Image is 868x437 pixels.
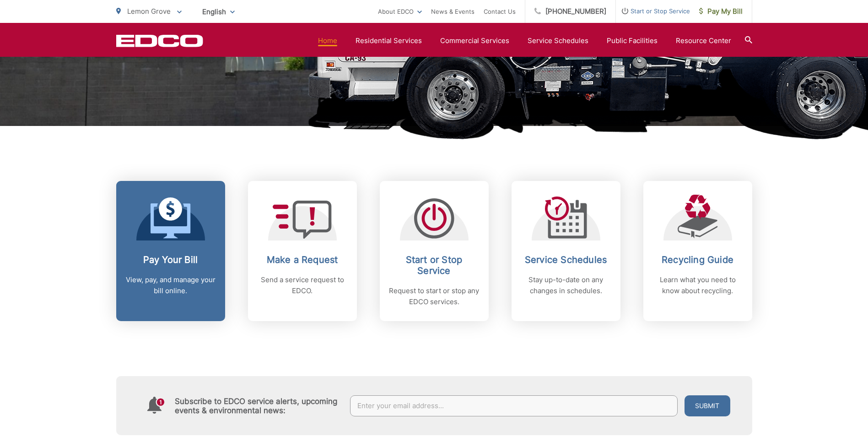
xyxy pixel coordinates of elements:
[318,35,337,46] a: Home
[685,395,730,416] button: Submit
[125,274,216,296] p: View, pay, and manage your bill online.
[652,274,743,296] p: Learn what you need to know about recycling.
[116,34,203,47] a: EDCD logo. Return to the homepage.
[257,254,348,265] h2: Make a Request
[257,274,348,296] p: Send a service request to EDCO.
[440,35,509,46] a: Commercial Services
[125,254,216,265] h2: Pay Your Bill
[521,254,611,265] h2: Service Schedules
[484,6,516,17] a: Contact Us
[116,181,225,321] a: Pay Your Bill View, pay, and manage your bill online.
[699,6,743,17] span: Pay My Bill
[607,35,658,46] a: Public Facilities
[356,35,422,46] a: Residential Services
[431,6,474,17] a: News & Events
[521,274,611,296] p: Stay up-to-date on any changes in schedules.
[175,397,341,415] h4: Subscribe to EDCO service alerts, upcoming events & environmental news:
[512,181,620,321] a: Service Schedules Stay up-to-date on any changes in schedules.
[389,285,480,307] p: Request to start or stop any EDCO services.
[528,35,588,46] a: Service Schedules
[389,254,480,276] h2: Start or Stop Service
[676,35,731,46] a: Resource Center
[643,181,752,321] a: Recycling Guide Learn what you need to know about recycling.
[652,254,743,265] h2: Recycling Guide
[378,6,422,17] a: About EDCO
[350,395,678,416] input: Enter your email address...
[127,7,171,16] span: Lemon Grove
[248,181,357,321] a: Make a Request Send a service request to EDCO.
[195,4,242,20] span: English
